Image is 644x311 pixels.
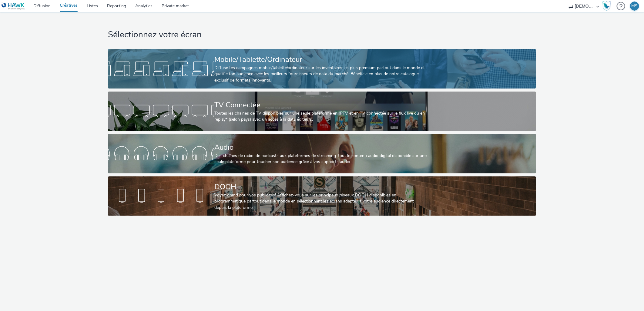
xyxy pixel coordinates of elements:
div: TV Connectée [214,100,427,110]
a: AudioDes chaînes de radio, de podcasts aux plateformes de streaming: tout le contenu audio digita... [108,134,536,173]
a: TV ConnectéeToutes les chaines de TV disponibles sur une seule plateforme en IPTV et en TV connec... [108,92,536,131]
a: Hawk Academy [602,1,614,11]
div: Des chaînes de radio, de podcasts aux plateformes de streaming: tout le contenu audio digital dis... [214,153,427,165]
div: Mobile/Tablette/Ordinateur [214,54,427,65]
h1: Sélectionnez votre écran [108,29,536,41]
img: Hawk Academy [602,1,611,11]
div: Audio [214,142,427,153]
div: DOOH [214,182,427,192]
div: Toutes les chaines de TV disponibles sur une seule plateforme en IPTV et en TV connectée sur le f... [214,110,427,123]
a: Mobile/Tablette/OrdinateurDiffuse tes campagnes mobile/tablette/ordinateur sur les inventaires le... [108,49,536,89]
div: Voyez grand pour vos publicités! Affichez-vous sur les principaux réseaux DOOH disponibles en pro... [214,192,427,211]
div: MS [632,2,638,11]
img: undefined Logo [2,2,25,10]
a: DOOHVoyez grand pour vos publicités! Affichez-vous sur les principaux réseaux DOOH disponibles en... [108,176,536,216]
div: Diffuse tes campagnes mobile/tablette/ordinateur sur les inventaires les plus premium partout dan... [214,65,427,83]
